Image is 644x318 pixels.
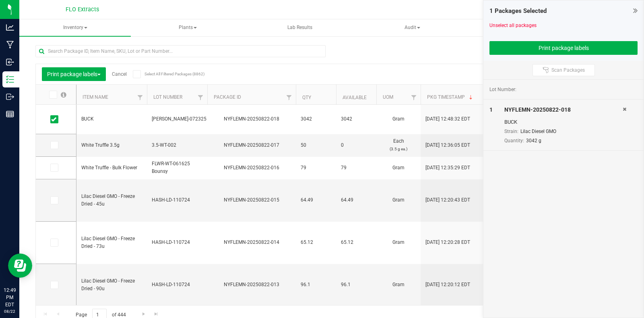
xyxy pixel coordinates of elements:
[283,91,296,104] a: Filter
[81,235,142,250] span: Lilac Diesel GMO - Freeze Dried - 73u
[194,91,207,104] a: Filter
[134,91,147,104] a: Filter
[469,19,580,36] a: Inventory Counts
[301,281,331,289] span: 96.1
[83,94,108,100] a: Item Name
[489,106,493,113] span: 1
[381,145,416,153] p: (3.5 g ea.)
[383,94,393,100] a: UOM
[152,141,202,149] span: 3.5-WT-002
[152,160,202,175] span: FLWR-WT-061625 Bounsy
[489,23,537,28] a: Unselect all packages
[81,193,142,208] span: Lilac Diesel GMO - Freeze Dried - 45u
[152,281,202,289] span: HASH-LD-110724
[153,94,182,100] a: Lot Number
[47,71,101,77] span: Print package labels
[504,106,623,114] div: NYFLEMN-20250822-018
[214,94,241,100] a: Package ID
[6,23,14,31] inline-svg: Analytics
[341,115,372,123] span: 3042
[341,239,372,246] span: 65.12
[357,19,468,36] a: Audit
[6,110,14,118] inline-svg: Reports
[42,67,106,81] button: Print package labels
[81,141,142,149] span: White Truffle 3.5g
[206,115,297,123] div: NYFLEMN-20250822-018
[301,164,331,172] span: 79
[206,141,297,149] div: NYFLEMN-20250822-017
[427,94,474,100] a: Pkg Timestamp
[504,129,518,134] span: Strain:
[425,281,470,289] span: [DATE] 12:20:12 EDT
[407,91,421,104] a: Filter
[489,41,638,55] button: Print package labels
[301,239,331,246] span: 65.12
[61,92,66,98] span: Select all records on this page
[81,164,142,172] span: White Truffle - Bulk Flower
[152,196,202,204] span: HASH-LD-110724
[66,6,99,13] span: FLO Extracts
[551,67,585,73] span: Scan Packages
[489,86,516,93] span: Lot Number:
[244,19,356,36] a: Lab Results
[6,41,14,49] inline-svg: Manufacturing
[152,115,206,123] span: [PERSON_NAME]-072325
[343,95,367,100] a: Available
[301,115,331,123] span: 3042
[425,196,470,204] span: [DATE] 12:20:43 EDT
[19,19,131,36] a: Inventory
[341,141,372,149] span: 0
[341,164,372,172] span: 79
[341,196,372,204] span: 64.49
[206,164,297,172] div: NYFLEMN-20250822-016
[152,239,202,246] span: HASH-LD-110724
[357,20,468,36] span: Audit
[81,115,142,123] span: BUCK
[6,58,14,66] inline-svg: Inbound
[341,281,372,289] span: 96.1
[381,137,416,153] span: Each
[81,277,142,293] span: Lilac Diesel GMO - Freeze Dried - 90u
[504,138,524,143] span: Quantity:
[381,196,416,204] span: Gram
[301,196,331,204] span: 64.49
[301,141,331,149] span: 50
[4,308,16,314] p: 08/22
[381,281,416,289] span: Gram
[277,24,323,31] span: Lab Results
[504,118,623,126] div: BUCK
[302,95,311,100] a: Qty
[425,239,470,246] span: [DATE] 12:20:28 EDT
[132,19,243,36] a: Plants
[112,71,127,77] a: Cancel
[381,115,416,123] span: Gram
[35,45,326,57] input: Search Package ID, Item Name, SKU, Lot or Part Number...
[425,115,470,123] span: [DATE] 12:48:32 EDT
[381,164,416,172] span: Gram
[533,64,595,76] button: Scan Packages
[132,20,243,36] span: Plants
[206,281,297,289] div: NYFLEMN-20250822-013
[381,239,416,246] span: Gram
[425,164,470,172] span: [DATE] 12:35:29 EDT
[8,254,32,278] iframe: Resource center
[425,141,470,149] span: [DATE] 12:36:05 EDT
[6,93,14,101] inline-svg: Outbound
[206,196,297,204] div: NYFLEMN-20250822-015
[6,75,14,83] inline-svg: Inventory
[520,129,556,134] span: Lilac Diesel GMO
[206,239,297,246] div: NYFLEMN-20250822-014
[144,72,185,76] span: Select All Filtered Packages (8862)
[526,138,541,143] span: 3042 g
[4,287,16,308] p: 12:49 PM EDT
